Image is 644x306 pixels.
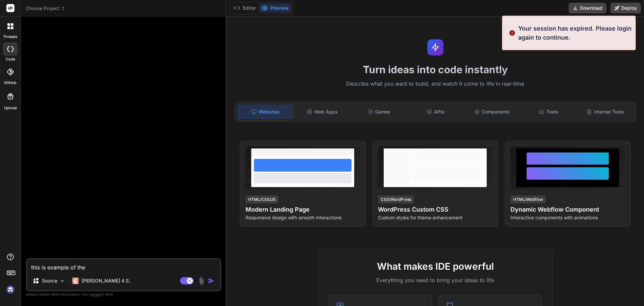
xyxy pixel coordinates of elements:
[82,277,131,284] p: [PERSON_NAME] 4 S..
[246,195,278,204] div: HTML/CSS/JS
[208,277,215,284] img: icon
[352,105,407,119] div: Games
[26,291,221,298] p: Always double-check its answers. Your in Bind
[329,259,542,273] h2: What makes IDE powerful
[5,284,16,295] img: signin
[59,278,65,284] img: Pick Models
[6,56,15,62] label: code
[465,105,520,119] div: Components
[3,34,17,40] label: threads
[231,3,259,13] button: Editor
[230,80,640,88] p: Describe what you want to build, and watch it come to life in real-time
[329,276,542,284] p: Everything you need to bring your ideas to life
[246,205,360,214] h4: Modern Landing Page
[378,195,414,204] div: CSS/WordPress
[42,277,57,284] p: Source
[90,292,102,296] span: privacy
[610,3,641,13] button: Deploy
[378,214,492,221] p: Custom styles for theme enhancement
[408,105,463,119] div: APIs
[378,205,492,214] h4: WordPress Custom CSS
[230,63,640,76] h1: Turn ideas into code instantly
[569,3,606,13] button: Download
[511,205,625,214] h4: Dynamic Webflow Component
[4,105,17,111] label: Upload
[237,105,293,119] div: Websites
[198,277,205,285] img: attachment
[521,105,577,119] div: Tools
[509,24,516,42] img: alert
[259,3,291,13] button: Preview
[295,105,350,119] div: Web Apps
[72,277,79,284] img: Claude 4 Sonnet
[511,214,625,221] p: Interactive components with animations
[4,80,16,86] label: GitHub
[27,259,220,271] textarea: this is example of the
[578,105,633,119] div: Internal Tools
[25,5,65,12] span: Choose Project
[511,195,546,204] div: HTML/Webflow
[246,214,360,221] p: Responsive design with smooth interactions
[518,24,632,42] p: Your session has expired. Please login again to continue.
